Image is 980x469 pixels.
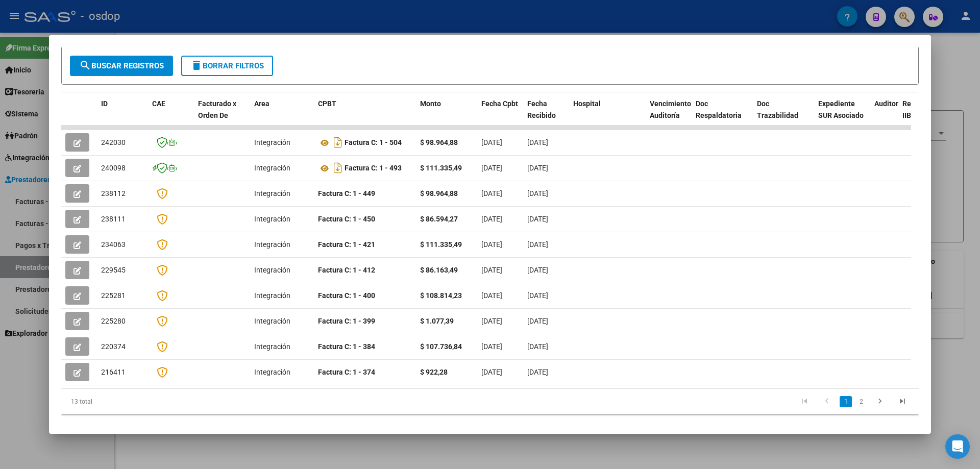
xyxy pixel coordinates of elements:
datatable-header-cell: Doc Respaldatoria [692,93,753,138]
span: [DATE] [527,368,548,376]
span: Hospital [573,100,601,108]
span: Integración [254,368,290,376]
strong: $ 98.964,88 [420,138,458,146]
span: [DATE] [481,164,502,172]
span: Integración [254,291,290,300]
span: [DATE] [481,215,502,223]
span: Integración [254,266,290,274]
strong: $ 922,28 [420,368,448,376]
span: [DATE] [481,138,502,146]
strong: Factura C: 1 - 450 [318,215,375,223]
span: Buscar Registros [79,61,164,70]
span: [DATE] [527,138,548,146]
strong: $ 86.594,27 [420,215,458,223]
a: go to next page [870,396,890,407]
datatable-header-cell: CPBT [314,93,416,138]
strong: $ 1.077,39 [420,317,454,325]
datatable-header-cell: Retencion IIBB [898,93,939,138]
span: Vencimiento Auditoría [650,100,691,119]
datatable-header-cell: Expediente SUR Asociado [814,93,870,138]
span: Doc Trazabilidad [757,100,798,119]
span: [DATE] [481,291,502,300]
span: Auditoria [874,100,904,108]
span: Fecha Cpbt [481,100,518,108]
strong: $ 111.335,49 [420,240,462,249]
datatable-header-cell: Auditoria [870,93,898,138]
span: Integración [254,317,290,325]
span: [DATE] [481,240,502,249]
span: Facturado x Orden De [198,100,236,119]
div: 13 total [61,389,231,414]
span: 216411 [101,368,126,376]
span: Monto [420,100,441,108]
span: CAE [152,100,165,108]
strong: Factura C: 1 - 400 [318,291,375,300]
span: Integración [254,189,290,198]
datatable-header-cell: Fecha Recibido [523,93,569,138]
span: 238112 [101,189,126,198]
span: [DATE] [527,342,548,351]
span: [DATE] [527,266,548,274]
span: [DATE] [527,240,548,249]
span: Integración [254,240,290,249]
strong: $ 86.163,49 [420,266,458,274]
strong: Factura C: 1 - 374 [318,368,375,376]
datatable-header-cell: Doc Trazabilidad [753,93,814,138]
mat-icon: delete [190,59,203,71]
datatable-header-cell: Monto [416,93,477,138]
span: [DATE] [527,189,548,198]
span: Borrar Filtros [190,61,264,70]
datatable-header-cell: Vencimiento Auditoría [646,93,692,138]
span: Area [254,100,269,108]
span: Doc Respaldatoria [696,100,742,119]
strong: Factura C: 1 - 493 [345,164,402,172]
strong: $ 98.964,88 [420,189,458,198]
i: Descargar documento [331,134,345,151]
a: 1 [840,396,852,407]
span: Integración [254,138,290,146]
span: 242030 [101,138,126,146]
a: go to previous page [817,396,837,407]
i: Descargar documento [331,160,345,176]
a: 2 [855,396,867,407]
strong: Factura C: 1 - 421 [318,240,375,249]
datatable-header-cell: Fecha Cpbt [477,93,523,138]
a: go to last page [893,396,912,407]
a: go to first page [795,396,814,407]
span: 225280 [101,317,126,325]
span: 229545 [101,266,126,274]
datatable-header-cell: ID [97,93,148,138]
datatable-header-cell: Hospital [569,93,646,138]
strong: Factura C: 1 - 412 [318,266,375,274]
span: Integración [254,215,290,223]
span: 220374 [101,342,126,351]
span: Expediente SUR Asociado [818,100,864,119]
span: Retencion IIBB [902,100,936,119]
span: ID [101,100,108,108]
li: page 2 [853,393,869,410]
span: [DATE] [481,368,502,376]
span: [DATE] [481,189,502,198]
datatable-header-cell: Area [250,93,314,138]
span: [DATE] [481,266,502,274]
span: Fecha Recibido [527,100,556,119]
datatable-header-cell: CAE [148,93,194,138]
span: [DATE] [481,342,502,351]
mat-icon: search [79,59,91,71]
li: page 1 [838,393,853,410]
span: [DATE] [527,291,548,300]
datatable-header-cell: Facturado x Orden De [194,93,250,138]
strong: Factura C: 1 - 449 [318,189,375,198]
button: Buscar Registros [70,56,173,76]
span: [DATE] [527,317,548,325]
strong: Factura C: 1 - 504 [345,139,402,147]
div: Open Intercom Messenger [945,434,970,459]
span: [DATE] [481,317,502,325]
span: [DATE] [527,215,548,223]
span: 238111 [101,215,126,223]
span: 240098 [101,164,126,172]
span: 234063 [101,240,126,249]
strong: Factura C: 1 - 399 [318,317,375,325]
span: Integración [254,342,290,351]
button: Borrar Filtros [181,56,273,76]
